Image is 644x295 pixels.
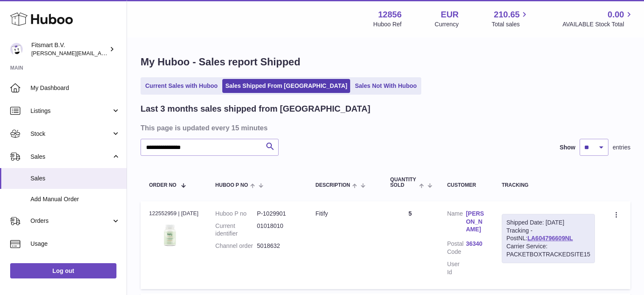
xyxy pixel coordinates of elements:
[441,9,459,20] strong: EUR
[502,214,595,263] div: Tracking - PostNL:
[30,130,111,138] span: Stock
[506,242,590,258] div: Carrier Service: PACKETBOXTRACKEDSITE15
[30,84,120,92] span: My Dashboard
[149,210,199,217] div: 122552959 | [DATE]
[315,210,373,218] div: Fitify
[352,79,420,93] a: Sales Not With Huboo
[466,240,484,248] a: 36340
[31,41,108,57] div: Fitsmart B.V.
[30,174,120,183] span: Sales
[10,263,116,278] a: Log out
[560,143,575,152] label: Show
[30,240,120,248] span: Usage
[608,9,624,20] span: 0.00
[382,201,439,289] td: 5
[378,9,402,20] strong: 12856
[390,177,417,188] span: Quantity Sold
[562,9,634,28] a: 0.00 AVAILABLE Stock Total
[216,242,257,250] dt: Channel order
[257,242,299,250] dd: 5018632
[216,210,257,218] dt: Huboo P no
[141,103,370,115] h2: Last 3 months sales shipped from [GEOGRAPHIC_DATA]
[142,79,221,93] a: Current Sales with Huboo
[502,183,595,188] div: Tracking
[257,222,299,238] dd: 01018010
[216,183,248,188] span: Huboo P no
[492,20,529,28] span: Total sales
[30,195,120,203] span: Add Manual Order
[149,183,177,188] span: Order No
[222,79,350,93] a: Sales Shipped From [GEOGRAPHIC_DATA]
[149,220,191,250] img: 128561739542540.png
[141,123,628,132] h3: This page is updated every 15 minutes
[30,153,111,161] span: Sales
[492,9,529,28] a: 210.65 Total sales
[494,9,520,20] span: 210.65
[562,20,634,28] span: AVAILABLE Stock Total
[257,210,299,218] dd: P-1029901
[30,107,111,115] span: Listings
[435,20,459,28] div: Currency
[447,183,485,188] div: Customer
[506,219,590,227] div: Shipped Date: [DATE]
[216,222,257,238] dt: Current identifier
[30,217,111,225] span: Orders
[447,260,466,276] dt: User Id
[613,143,630,152] span: entries
[141,55,630,69] h1: My Huboo - Sales report Shipped
[466,210,484,234] a: [PERSON_NAME]
[31,50,170,56] span: [PERSON_NAME][EMAIL_ADDRESS][DOMAIN_NAME]
[447,240,466,256] dt: Postal Code
[10,43,23,56] img: jonathan@leaderoo.com
[315,183,350,188] span: Description
[528,235,573,242] a: LA604796609NL
[373,20,402,28] div: Huboo Ref
[447,210,466,236] dt: Name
